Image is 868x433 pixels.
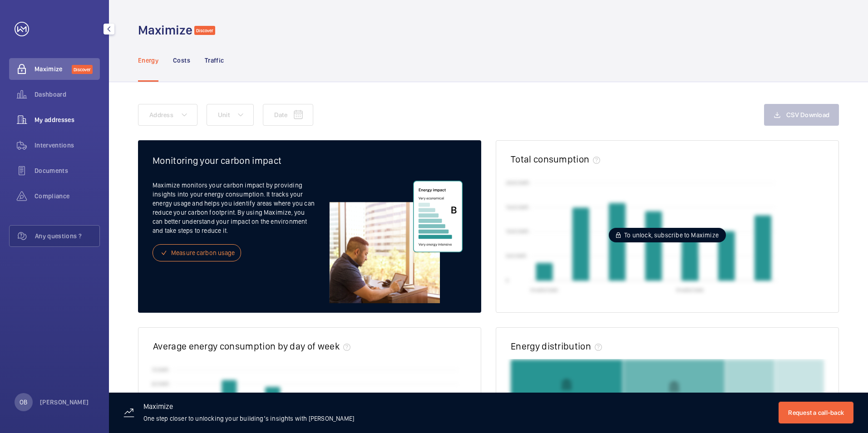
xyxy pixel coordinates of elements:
[511,153,589,165] h2: Total consumption
[143,414,354,423] p: One step closer to unlocking your building’s insights with [PERSON_NAME]
[20,398,27,407] p: OB
[506,179,529,186] text: 2000 kWh
[218,111,230,118] span: Unit
[153,155,467,166] h2: Monitoring your carbon impact
[138,104,197,126] button: Address
[152,366,169,373] text: 70 kWh
[506,253,527,259] text: 500 kWh
[786,111,829,118] span: CSV Download
[72,65,93,74] span: Discover
[149,111,173,118] span: Address
[35,166,100,175] span: Documents
[153,181,325,235] p: Maximize monitors your carbon impact by providing insights into your energy consumption. It track...
[624,231,719,240] span: To unlock, subscribe to Maximize
[205,56,224,65] p: Traffic
[35,64,72,74] span: Maximize
[35,192,100,201] span: Compliance
[171,248,235,257] span: Measure carbon usage
[779,402,853,423] button: Request a call-back
[506,228,529,235] text: 1000 kWh
[152,380,169,387] text: 60 kWh
[143,403,354,414] h3: Maximize
[511,340,591,352] h2: Energy distribution
[35,231,99,241] span: Any questions ?
[153,340,340,352] h2: Average energy consumption by day of week
[506,204,529,210] text: 1500 kWh
[138,22,192,39] h1: Maximize
[207,104,254,126] button: Unit
[274,111,287,118] span: Date
[35,90,100,99] span: Dashboard
[173,56,190,65] p: Costs
[138,56,158,65] p: Energy
[40,398,89,407] p: [PERSON_NAME]
[506,277,509,283] text: 0
[35,115,100,124] span: My addresses
[263,104,313,126] button: Date
[325,181,467,303] img: energy-freemium-EN.svg
[764,104,839,126] button: CSV Download
[194,26,215,35] span: Discover
[35,141,100,150] span: Interventions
